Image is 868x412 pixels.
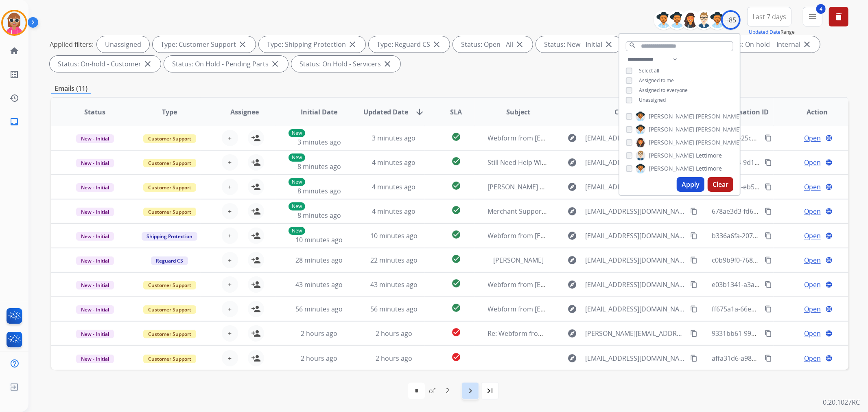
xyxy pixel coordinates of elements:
[289,129,305,137] p: New
[604,39,614,49] mat-icon: close
[222,179,238,195] button: +
[97,36,149,53] div: Unassigned
[3,11,26,34] img: avatar
[429,386,435,396] div: of
[297,138,341,147] span: 3 minutes ago
[567,304,577,314] mat-icon: explore
[765,355,772,362] mat-icon: content_copy
[765,256,772,264] mat-icon: content_copy
[153,36,256,53] div: Type: Customer Support
[451,230,461,239] mat-icon: check_circle
[488,134,672,142] span: Webform from [EMAIL_ADDRESS][DOMAIN_NAME] on [DATE]
[765,305,772,313] mat-icon: content_copy
[76,159,114,167] span: New - Initial
[451,254,461,264] mat-icon: check_circle
[432,39,442,49] mat-icon: close
[451,181,461,191] mat-icon: check_circle
[297,211,341,220] span: 8 minutes ago
[690,281,697,288] mat-icon: content_copy
[251,133,261,143] mat-icon: person_add
[143,159,196,167] span: Customer Support
[585,255,685,265] span: [EMAIL_ADDRESS][DOMAIN_NAME]
[143,59,153,69] mat-icon: close
[712,354,830,363] span: affa31d6-a981-4a7c-9b98-216f47fe726f
[9,93,19,103] mat-icon: history
[228,304,232,314] span: +
[143,134,196,143] span: Customer Support
[825,159,833,166] mat-icon: language
[816,4,826,14] span: 4
[50,39,94,49] p: Applied filters:
[712,329,837,338] span: 9331bb61-99e8-4b4a-a832-755c2132f694
[76,355,114,363] span: New - Initial
[708,177,733,192] button: Clear
[289,227,305,235] p: New
[488,158,670,167] span: Still Need Help With This? Call with Caller [PHONE_NUMBER]
[370,280,418,289] span: 43 minutes ago
[696,112,741,121] span: [PERSON_NAME]
[372,182,415,191] span: 4 minutes ago
[567,255,577,265] mat-icon: explore
[228,280,232,289] span: +
[251,182,261,192] mat-icon: person_add
[567,280,577,289] mat-icon: explore
[9,46,19,56] mat-icon: home
[804,158,821,167] span: Open
[567,329,577,338] mat-icon: explore
[289,202,305,210] p: New
[222,350,238,366] button: +
[251,231,261,241] mat-icon: person_add
[639,96,666,103] span: Unassigned
[825,355,833,362] mat-icon: language
[451,278,461,288] mat-icon: check_circle
[76,232,114,241] span: New - Initial
[76,208,114,216] span: New - Initial
[251,353,261,363] mat-icon: person_add
[50,56,161,72] div: Status: On-hold - Customer
[774,98,848,126] th: Action
[372,134,415,142] span: 3 minutes ago
[451,205,461,215] mat-icon: check_circle
[639,77,674,84] span: Assigned to me
[714,36,820,53] div: Status: On-hold – Internal
[376,354,412,363] span: 2 hours ago
[825,208,833,215] mat-icon: language
[804,304,821,314] span: Open
[493,256,544,265] span: [PERSON_NAME]
[451,132,461,142] mat-icon: check_circle
[717,107,769,117] span: Conversation ID
[228,255,232,265] span: +
[251,158,261,167] mat-icon: person_add
[450,107,462,117] span: SLA
[567,133,577,143] mat-icon: explore
[765,183,772,191] mat-icon: content_copy
[51,83,91,94] p: Emails (11)
[488,305,672,313] span: Webform from [EMAIL_ADDRESS][DOMAIN_NAME] on [DATE]
[143,281,196,289] span: Customer Support
[301,329,337,338] span: 2 hours ago
[515,39,525,49] mat-icon: close
[369,36,450,53] div: Type: Reguard CS
[466,386,475,396] mat-icon: navigate_next
[383,59,392,69] mat-icon: close
[721,10,741,30] div: +85
[251,280,261,289] mat-icon: person_add
[370,305,418,313] span: 56 minutes ago
[238,39,247,49] mat-icon: close
[585,280,685,289] span: [EMAIL_ADDRESS][DOMAIN_NAME]
[804,206,821,216] span: Open
[696,138,741,147] span: [PERSON_NAME]
[453,36,533,53] div: Status: Open - All
[825,305,833,313] mat-icon: language
[804,353,821,363] span: Open
[9,117,19,127] mat-icon: inbox
[228,353,232,363] span: +
[228,231,232,241] span: +
[690,232,697,239] mat-icon: content_copy
[297,186,341,195] span: 8 minutes ago
[834,12,844,22] mat-icon: delete
[222,203,238,219] button: +
[143,355,196,363] span: Customer Support
[765,159,772,166] mat-icon: content_copy
[585,206,685,216] span: [EMAIL_ADDRESS][DOMAIN_NAME]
